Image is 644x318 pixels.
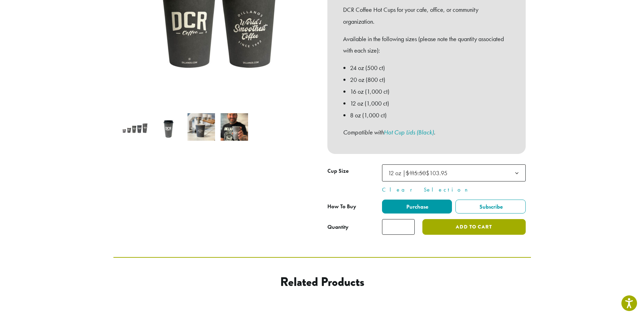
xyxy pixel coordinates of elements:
[154,113,182,141] img: DCR Hot Cups - Image 2
[350,86,510,98] li: 16 oz (1,000 ct)
[343,128,435,136] i: Compatible with .
[350,98,510,109] li: 12 oz (1,000 ct)
[121,113,149,141] img: DCR Hot Cups
[350,74,510,86] li: 20 oz (800 ct)
[350,62,510,74] li: 24 oz (500 ct)
[350,109,510,121] li: 8 oz (1,000 ct)
[188,113,215,141] img: DCR Hot Cups - Image 3
[405,203,428,210] span: Purchase
[382,186,526,194] a: Clear Selection
[382,164,526,181] span: 12 oz | $115.50 $103.95
[169,274,475,289] h2: Related products
[406,169,426,177] del: $115.50
[343,33,510,57] p: Available in the following sizes (please note the quantity associated with each size):
[384,128,434,136] a: Hot Cup Lids (Black)
[327,203,356,210] span: How To Buy
[382,219,415,235] input: Product quantity
[221,113,248,141] img: DCR Hot Cups - Image 4
[343,4,510,28] p: DCR Coffee Hot Cups for your cafe, office, or community organization.
[478,203,503,210] span: Subscribe
[327,166,382,176] label: Cup Size
[385,166,454,180] span: 12 oz | $115.50 $103.95
[422,219,525,235] button: Add to cart
[388,169,447,177] span: 12 oz | $103.95
[327,223,349,231] div: Quantity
